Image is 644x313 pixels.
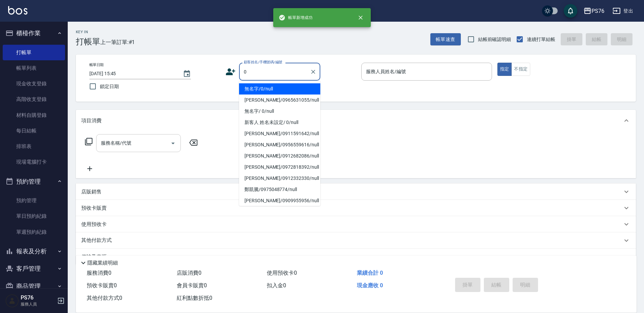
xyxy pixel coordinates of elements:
a: 預約管理 [3,193,65,208]
img: Logo [8,6,27,15]
p: 服務人員 [21,301,55,307]
p: 備註及來源 [81,253,107,260]
li: [PERSON_NAME]/0972818392/null [239,162,320,173]
button: Open [168,138,178,149]
span: 結帳前確認明細 [478,36,511,43]
button: 登出 [610,5,636,17]
div: 店販銷售 [76,184,636,200]
li: [PERSON_NAME]/0912682086/null [239,150,320,162]
p: 預收卡販賣 [81,205,107,212]
div: 使用預收卡 [76,216,636,232]
label: 帳單日期 [89,62,104,67]
span: 會員卡販賣 0 [177,282,207,289]
span: 現金應收 0 [357,282,383,289]
button: 櫃檯作業 [3,24,65,42]
a: 現場電腦打卡 [3,154,65,170]
li: [PERSON_NAME]/0909955956/null [239,195,320,206]
span: 上一筆訂單:#1 [100,38,135,46]
span: 使用預收卡 0 [267,270,297,276]
div: 備註及來源 [76,249,636,265]
span: 連續打單結帳 [527,36,555,43]
li: [PERSON_NAME]/0911591642/null [239,128,320,139]
p: 店販銷售 [81,188,102,195]
button: 指定 [497,63,512,76]
a: 高階收支登錄 [3,91,65,107]
button: 報表及分析 [3,243,65,260]
li: [PERSON_NAME]/0965631055/null [239,95,320,106]
span: 帳單新增成功 [279,14,313,21]
img: Person [5,294,19,308]
span: 扣入金 0 [267,282,286,289]
a: 排班表 [3,139,65,154]
button: 預約管理 [3,173,65,190]
label: 顧客姓名/手機號碼/編號 [244,60,282,65]
button: close [353,10,368,25]
li: [PERSON_NAME]/0912332330/null [239,173,320,184]
li: 鄭凱騰/0975048774/null [239,184,320,195]
a: 材料自購登錄 [3,107,65,123]
h2: Key In [76,30,100,34]
button: save [564,4,577,18]
span: 鎖定日期 [100,83,119,90]
a: 現金收支登錄 [3,76,65,91]
a: 單週預約紀錄 [3,224,65,240]
button: PS76 [581,4,607,18]
div: 其他付款方式 [76,232,636,249]
span: 店販消費 0 [177,270,201,276]
button: 帳單速查 [430,33,461,46]
input: YYYY/MM/DD hh:mm [89,68,176,79]
a: 每日結帳 [3,123,65,139]
div: 項目消費 [76,110,636,131]
span: 服務消費 0 [87,270,111,276]
span: 其他付款方式 0 [87,295,122,301]
li: [PERSON_NAME]/0956559616/null [239,139,320,150]
p: 項目消費 [81,117,102,124]
span: 預收卡販賣 0 [87,282,117,289]
span: 業績合計 0 [357,270,383,276]
a: 打帳單 [3,45,65,60]
div: PS76 [592,7,604,15]
h5: PS76 [21,294,55,301]
li: 新客人 姓名未設定/ 0/null [239,117,320,128]
div: 預收卡販賣 [76,200,636,216]
a: 帳單列表 [3,60,65,76]
button: 客戶管理 [3,260,65,277]
p: 隱藏業績明細 [87,259,118,267]
button: 商品管理 [3,277,65,295]
p: 使用預收卡 [81,221,107,228]
span: 紅利點數折抵 0 [177,295,212,301]
button: Clear [308,67,318,77]
li: 無名字/0/null [239,83,320,95]
a: 單日預約紀錄 [3,208,65,224]
button: Choose date, selected date is 2025-09-06 [179,66,195,82]
button: 不指定 [511,63,530,76]
h3: 打帳單 [76,37,100,46]
li: 無名字/ 0/null [239,106,320,117]
p: 其他付款方式 [81,237,115,244]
